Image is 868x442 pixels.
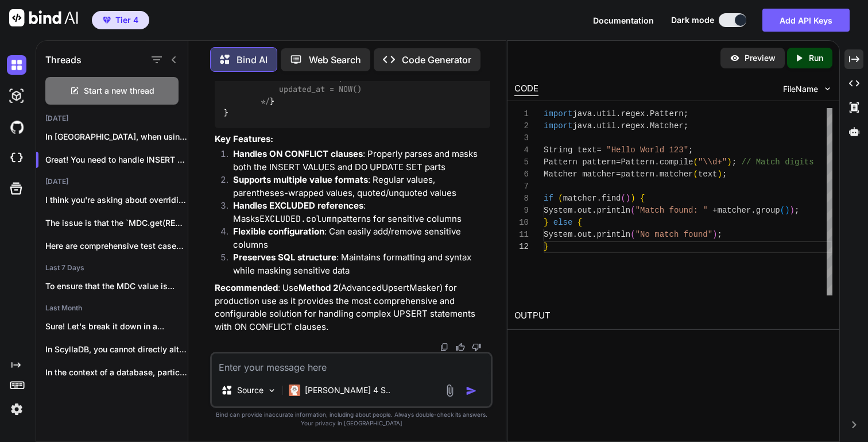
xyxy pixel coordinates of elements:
[783,83,818,95] span: FileName
[684,121,688,130] span: ;
[224,199,490,225] li: : Masks patterns for sensitive columns
[210,410,493,428] p: Bind can provide inaccurate information, including about people. Always double-check its answers....
[553,218,573,227] span: else
[267,386,277,395] img: Pick Models
[514,168,529,180] div: 6
[456,343,465,352] img: like
[45,194,188,206] p: I think you're asking about overriding `request.getRemoteHost()`...
[7,86,26,106] img: darkAi-studio
[7,148,26,168] img: cloudideIcon
[544,206,572,215] span: System
[544,109,572,118] span: import
[616,157,621,167] span: =
[718,170,722,179] span: )
[751,206,756,215] span: .
[688,145,693,155] span: ;
[635,230,712,239] span: "No match found"
[215,133,273,144] strong: Key Features:
[299,282,338,293] strong: Method 2
[727,157,732,167] span: )
[592,109,596,118] span: .
[544,157,616,167] span: Pattern pattern
[45,240,188,252] p: Here are comprehensive test cases for the...
[309,53,361,67] p: Web Search
[9,9,78,26] img: Bind AI
[630,194,635,203] span: )
[514,193,529,205] div: 8
[621,170,655,179] span: pattern
[645,121,650,130] span: .
[514,180,529,193] div: 7
[592,230,596,239] span: .
[558,194,563,203] span: (
[693,170,698,179] span: (
[578,230,592,239] span: out
[630,206,635,215] span: (
[597,230,631,239] span: println
[507,302,839,329] h2: OUTPUT
[616,121,621,130] span: .
[635,206,708,215] span: "Match found: "
[809,52,823,64] p: Run
[514,144,529,156] div: 4
[224,174,490,199] li: : Regular values, parentheses-wrapped values, quoted/unquoted values
[514,217,529,229] div: 10
[698,157,727,167] span: "\\d+"
[36,177,188,186] h2: [DATE]
[224,225,490,251] li: : Can easily add/remove sensitive columns
[745,52,776,64] p: Preview
[45,131,188,143] p: In [GEOGRAPHIC_DATA], when using `Pattern.compile()`,...
[514,205,529,217] div: 9
[215,282,278,293] strong: Recommended
[237,53,268,67] p: Bind AI
[660,157,693,167] span: compile
[233,174,368,185] strong: Supports multiple value formats
[593,16,654,25] span: Documentation
[790,206,795,215] span: )
[597,121,617,130] span: util
[233,226,324,237] strong: Flexible configuration
[621,109,645,118] span: regex
[654,170,659,179] span: .
[654,157,659,167] span: .
[597,109,617,118] span: util
[621,194,626,203] span: (
[621,157,655,167] span: Pattern
[645,109,650,118] span: .
[684,109,688,118] span: ;
[597,206,631,215] span: println
[514,108,529,120] div: 1
[712,230,717,239] span: )
[573,109,592,118] span: java
[7,55,26,75] img: darkChat
[514,120,529,132] div: 2
[544,242,548,251] span: }
[45,367,188,378] p: In the context of a database, particularly...
[640,194,645,203] span: {
[602,194,621,203] span: find
[215,282,490,333] p: : Use (AdvancedUpsertMasker) for production use as it provides the most comprehensive and configu...
[237,385,263,396] p: Source
[233,148,363,159] strong: Handles ON CONFLICT clauses
[597,194,602,203] span: .
[756,206,780,215] span: group
[544,170,616,179] span: Matcher matcher
[718,206,751,215] span: matcher
[514,82,538,96] div: CODE
[718,230,722,239] span: ;
[45,344,188,355] p: In ScyllaDB, you cannot directly alter the...
[514,229,529,241] div: 11
[544,230,572,239] span: System
[573,206,578,215] span: .
[103,17,111,24] img: premium
[466,385,477,397] img: icon
[592,206,596,215] span: .
[544,194,553,203] span: if
[712,206,717,215] span: +
[36,303,188,313] h2: Last Month
[224,251,490,277] li: : Maintains formatting and syntax while masking sensitive data
[578,218,582,227] span: {
[650,121,684,130] span: Matcher
[592,121,596,130] span: .
[7,117,26,137] img: githubDark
